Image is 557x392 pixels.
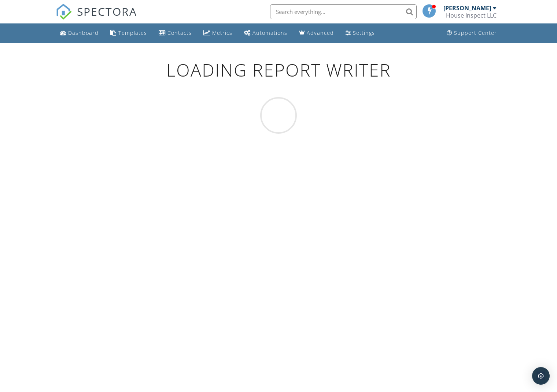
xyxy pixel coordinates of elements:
[200,26,235,40] a: Metrics
[307,29,334,36] div: Advanced
[353,29,375,36] div: Settings
[532,367,550,385] div: Open Intercom Messenger
[446,12,497,19] div: House Inspect LLC
[212,29,232,36] div: Metrics
[107,26,150,40] a: Templates
[68,29,99,36] div: Dashboard
[444,26,500,40] a: Support Center
[443,4,491,12] div: [PERSON_NAME]
[118,29,147,36] div: Templates
[77,4,137,19] span: SPECTORA
[56,10,137,25] a: SPECTORA
[156,26,195,40] a: Contacts
[296,26,337,40] a: Advanced
[167,29,192,36] div: Contacts
[252,29,287,36] div: Automations
[57,26,102,40] a: Dashboard
[343,26,378,40] a: Settings
[270,4,417,19] input: Search everything...
[454,29,497,36] div: Support Center
[241,26,290,40] a: Automations (Basic)
[56,4,72,20] img: The Best Home Inspection Software - Spectora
